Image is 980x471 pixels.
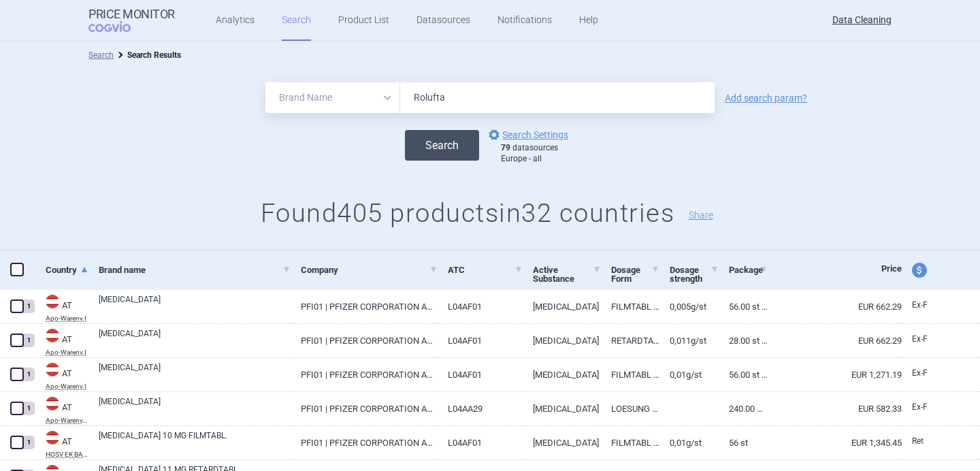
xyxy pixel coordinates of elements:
div: 1 [22,334,35,347]
a: 0,011G/ST [659,324,718,357]
a: [MEDICAL_DATA] [99,293,291,318]
a: Package [729,253,768,287]
img: Austria [46,363,59,376]
a: ATATApo-Warenv.I [35,361,88,390]
a: FILMTABL 10MG [601,358,659,391]
a: [MEDICAL_DATA] [99,395,291,420]
a: L04AF01 [438,324,522,357]
a: L04AA29 [438,392,522,425]
a: Country [46,253,88,287]
a: 56 St [719,426,768,459]
a: ATC [448,253,522,287]
a: Price MonitorCOGVIO [88,7,175,33]
div: 1 [22,402,35,415]
a: ATATApo-Warenv.I [35,293,88,322]
span: COGVIO [88,21,150,32]
a: FILMTABL 10MG [601,426,659,459]
a: Add search param? [725,93,807,103]
a: EUR 662.29 [768,290,902,323]
div: 1 [22,436,35,449]
img: Austria [46,329,59,342]
a: [MEDICAL_DATA] 10 MG FILMTABL. [99,429,291,454]
a: ATATApo-Warenv.I [35,327,88,356]
abbr: Apo-Warenv.I — Apothekerverlag Warenverzeichnis. Online database developed by the Österreichische... [46,349,88,356]
li: Search [88,48,114,62]
a: Search [88,50,114,60]
abbr: Apo-Warenv.I — Apothekerverlag Warenverzeichnis. Online database developed by the Österreichische... [46,315,88,322]
strong: 79 [501,143,510,152]
a: Ex-F [902,363,952,384]
abbr: HOSV EK BASIC — Erstattungskodex published by Hauptverband der österreichischen Sozialversicherun... [46,451,88,458]
a: Ex-F [902,329,952,350]
a: [MEDICAL_DATA] [523,290,601,323]
a: L04AF01 [438,290,522,323]
div: datasources Europe - all [501,143,575,164]
a: L04AF01 [438,358,522,391]
span: Price [881,263,902,274]
a: Ret [902,432,952,452]
strong: Price Monitor [88,7,175,21]
a: [MEDICAL_DATA] [523,392,601,425]
a: PFI01 | PFIZER CORPORATION AUSTRI [291,358,438,391]
a: RETARDTABL 11MG [601,324,659,357]
a: L04AF01 [438,426,522,459]
abbr: Apo-Warenv.I — Apothekerverlag Warenverzeichnis. Online database developed by the Österreichische... [46,383,88,390]
a: EUR 1,271.19 [768,358,902,391]
strong: Search Results [127,50,181,60]
a: [MEDICAL_DATA] [523,426,601,459]
img: Austria [46,431,59,444]
a: [MEDICAL_DATA] [523,358,601,391]
span: Ex-factory price [912,300,928,310]
a: 0,005G/ST [659,290,718,323]
a: ATATApo-Warenv.III [35,395,88,424]
div: 1 [22,299,35,313]
a: 56.00 ST | Stück [719,290,768,323]
a: 240.00 ML | Milliliter [719,392,768,425]
abbr: Apo-Warenv.III — Apothekerverlag Warenverzeichnis. Online database developed by the Österreichisc... [46,417,88,424]
a: ATATHOSV EK BASIC [35,429,88,458]
a: Brand name [99,253,291,287]
a: Ex-F [902,397,952,418]
a: PFI01 | PFIZER CORPORATION AUSTRI [291,290,438,323]
a: 56.00 ST | Stück [719,358,768,391]
a: Dosage strength [670,253,718,295]
button: Search [405,130,479,161]
a: EUR 1,345.45 [768,426,902,459]
span: Ex-factory price [912,368,928,378]
a: Ex-F [902,295,952,316]
span: Ex-factory price [912,402,928,412]
a: PFI01 | PFIZER CORPORATION AUSTRI [291,392,438,425]
a: [MEDICAL_DATA] [99,361,291,386]
a: [MEDICAL_DATA] [523,324,601,357]
a: EUR 582.33 [768,392,902,425]
span: Retail price without VAT [912,436,924,446]
a: 0,01G/ST [659,426,718,459]
a: PFI01 | PFIZER CORPORATION AUSTRI [291,426,438,459]
a: Search Settings [486,127,568,143]
a: Dosage Form [611,253,659,295]
a: Active Substance [533,253,601,295]
a: [MEDICAL_DATA] [99,327,291,352]
img: Austria [46,295,59,308]
button: Share [689,210,713,220]
img: Austria [46,397,59,410]
a: PFI01 | PFIZER CORPORATION AUSTRI [291,324,438,357]
a: FILMTABL 5MG [601,290,659,323]
a: Company [301,253,438,287]
span: Ex-factory price [912,334,928,344]
a: EUR 662.29 [768,324,902,357]
a: 28.00 ST | Stück [719,324,768,357]
a: LOESUNG Z EINNEHMEN 1MG/ML [601,392,659,425]
li: Search Results [114,48,181,62]
a: 0,01G/ST [659,358,718,391]
div: 1 [22,368,35,381]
